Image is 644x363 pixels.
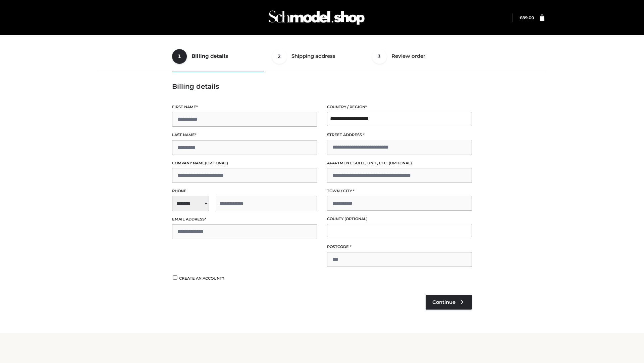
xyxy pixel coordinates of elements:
[327,160,472,166] label: Apartment, suite, unit, etc.
[520,15,522,20] span: £
[172,132,317,138] label: Last name
[205,161,228,165] span: (optional)
[426,295,472,310] a: Continue
[327,104,472,110] label: Country / Region
[266,4,367,31] img: Schmodel Admin 964
[520,15,534,20] bdi: 89.00
[327,132,472,138] label: Street address
[389,161,412,165] span: (optional)
[172,275,178,280] input: Create an account?
[172,104,317,110] label: First name
[179,276,224,281] span: Create an account?
[432,299,455,305] span: Continue
[172,160,317,166] label: Company name
[344,216,368,221] span: (optional)
[520,15,534,20] a: £89.00
[172,82,472,90] h3: Billing details
[172,216,317,223] label: Email address
[327,244,472,250] label: Postcode
[172,188,317,194] label: Phone
[327,188,472,194] label: Town / City
[327,216,472,222] label: County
